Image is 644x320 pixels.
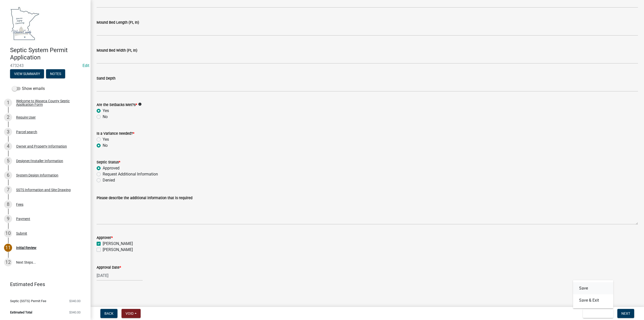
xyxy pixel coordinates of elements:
label: [PERSON_NAME] [103,241,133,247]
div: Initial Review [16,246,36,250]
span: Void [126,311,134,315]
label: Mound Bed Length (Ft, In) [97,21,139,24]
span: Back [104,311,113,315]
label: Denied [103,177,115,183]
div: Save & Exit [573,280,613,308]
div: 8 [4,200,12,208]
button: Save & Exit [583,309,613,318]
div: System Design Information [16,173,58,177]
div: 7 [4,186,12,194]
div: 12 [4,258,12,266]
label: Approved [103,165,119,171]
div: Parcel search [16,130,37,134]
div: Designer/Installer Information [16,159,63,163]
span: Septic (SSTS) Permit Fee [10,299,46,303]
div: Fees [16,203,23,206]
div: Require User [16,116,36,119]
label: Mound Bed Width (Ft, In) [97,49,137,52]
div: Payment [16,217,30,221]
button: Save & Exit [573,294,613,306]
div: 9 [4,215,12,223]
div: 1 [4,99,12,107]
button: Next [617,309,634,318]
span: Next [621,311,630,315]
label: Approval Date [97,266,121,269]
span: Estimated Total [10,311,32,314]
div: 4 [4,142,12,150]
span: Save & Exit [587,311,606,315]
span: $340.00 [69,299,80,303]
wm-modal-confirm: Notes [46,72,65,76]
div: Welcome to Waseca County Septic Application Form [16,99,83,106]
a: Edit [83,63,89,68]
button: Void [122,309,141,318]
div: Submit [16,232,27,235]
div: 10 [4,229,12,237]
span: 473243 [10,63,80,68]
label: Request Additional Information [103,171,158,177]
wm-modal-confirm: Edit Application Number [83,63,89,68]
label: Yes [103,136,109,143]
div: 11 [4,244,12,252]
h4: Septic System Permit Application [10,47,87,61]
img: Waseca County, Minnesota [10,5,40,41]
label: Show emails [12,86,45,92]
button: View Summary [10,69,44,78]
label: Is a Variance needed? [97,132,134,135]
div: 5 [4,157,12,165]
div: SSTS Information and Site Drawing [16,188,71,192]
i: info [138,102,142,106]
label: No [103,114,108,120]
input: mm/dd/yyyy [97,270,143,281]
label: [PERSON_NAME] [103,247,133,253]
label: Yes [103,108,109,114]
a: Estimated Fees [4,279,83,289]
label: Approver [97,236,113,240]
button: Back [100,309,117,318]
div: 2 [4,113,12,121]
span: $340.00 [69,311,80,314]
label: Are the Setbacks Met?s [97,103,137,107]
button: Notes [46,69,65,78]
label: No [103,143,108,149]
label: Please describe the additional information that is required [97,196,192,200]
label: Sand Depth [97,77,115,80]
button: Save [573,282,613,294]
div: 6 [4,171,12,179]
div: 3 [4,128,12,136]
wm-modal-confirm: Summary [10,72,44,76]
label: Septic Status [97,161,120,164]
div: Owner and Property Information [16,145,67,148]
